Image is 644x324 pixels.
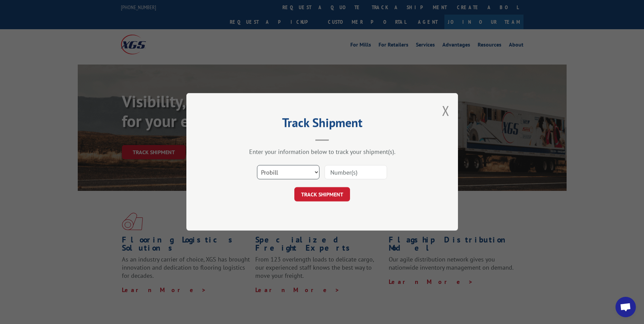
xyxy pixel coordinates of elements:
[220,118,424,131] h2: Track Shipment
[220,148,424,156] div: Enter your information below to track your shipment(s).
[294,187,350,202] button: TRACK SHIPMENT
[442,102,449,120] button: Close modal
[325,165,387,180] input: Number(s)
[615,297,636,317] div: Open chat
